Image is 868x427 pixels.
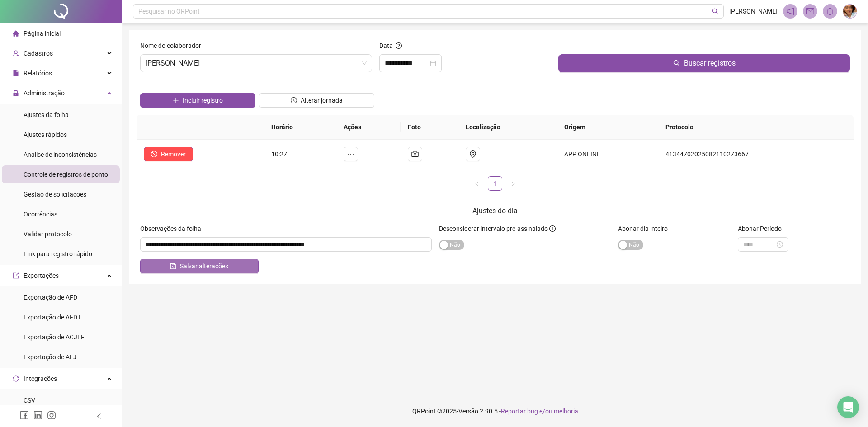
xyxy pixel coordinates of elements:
span: Buscar registros [684,58,736,69]
li: Página anterior [470,176,484,191]
th: Origem [557,115,658,140]
span: left [474,181,480,187]
span: Página inicial [24,30,61,37]
td: 41344702025082110273667 [658,140,854,169]
span: ellipsis [347,150,354,158]
button: Buscar registros [558,54,850,72]
img: 81251 [843,5,857,18]
button: Salvar alterações [140,259,259,273]
span: 10:27 [271,150,287,158]
label: Observações da folha [140,224,207,234]
span: Exportação de AEJ [24,353,77,361]
div: Open Intercom Messenger [837,396,859,418]
button: left [470,176,484,191]
span: right [510,181,516,187]
span: Gestão de solicitações [24,191,86,198]
span: Salvar alterações [180,261,228,271]
a: 1 [488,177,502,190]
span: info-circle [549,225,556,232]
span: Exportação de ACJEF [24,333,85,341]
span: Data [379,42,393,49]
li: Próxima página [506,176,520,191]
span: Análise de inconsistências [24,151,97,158]
button: Incluir registro [140,93,255,108]
span: linkedin [33,411,42,420]
span: Ocorrências [24,211,57,218]
span: stop [151,151,157,157]
span: Controle de registros de ponto [24,171,108,178]
span: Exportações [24,272,59,279]
span: home [13,30,19,37]
span: file [13,70,19,76]
span: Desconsiderar intervalo pré-assinalado [439,225,548,232]
span: left [96,413,102,419]
span: camera [411,150,419,158]
span: clock-circle [291,97,297,103]
span: sync [13,375,19,382]
span: export [13,272,19,279]
span: save [170,263,176,269]
label: Abonar Período [738,224,788,234]
span: bell [826,7,834,15]
span: notification [786,7,794,15]
span: lock [13,90,19,96]
span: Validar protocolo [24,230,72,238]
span: Relatórios [24,70,52,77]
span: Remover [161,149,186,159]
span: Ajustes rápidos [24,131,67,138]
footer: QRPoint © 2025 - 2.90.5 - [122,395,868,427]
th: Foto [401,115,458,140]
span: Incluir registro [183,95,223,105]
span: facebook [20,411,29,420]
span: Administração [24,89,65,97]
span: Alterar jornada [301,95,343,105]
span: Exportação de AFD [24,294,77,301]
li: 1 [488,176,502,191]
span: mail [806,7,814,15]
span: Ajustes do dia [472,206,518,215]
span: plus [173,97,179,103]
label: Nome do colaborador [140,41,207,51]
span: [PERSON_NAME] [729,6,778,16]
span: Ajustes da folha [24,111,69,118]
span: JOSIVALDO FRANÇA GOMES [146,55,367,72]
button: Alterar jornada [259,93,374,108]
th: Protocolo [658,115,854,140]
th: Horário [264,115,336,140]
span: Reportar bug e/ou melhoria [501,408,578,415]
a: Alterar jornada [259,98,374,105]
span: Versão [458,408,478,415]
span: user-add [13,50,19,56]
td: APP ONLINE [557,140,658,169]
span: question-circle [396,42,402,49]
span: environment [469,150,476,158]
th: Localização [458,115,557,140]
span: Integrações [24,375,57,382]
label: Abonar dia inteiro [618,224,674,234]
span: instagram [47,411,56,420]
button: right [506,176,520,191]
span: Exportação de AFDT [24,314,81,321]
span: Cadastros [24,50,53,57]
span: CSV [24,397,35,404]
button: Remover [144,147,193,161]
span: search [673,60,680,67]
span: Link para registro rápido [24,250,92,258]
span: search [712,8,719,15]
th: Ações [336,115,401,140]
